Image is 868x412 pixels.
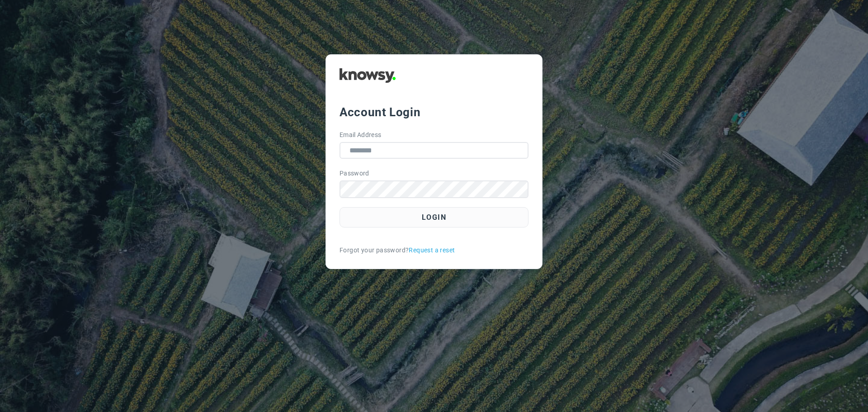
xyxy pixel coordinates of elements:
[409,246,455,255] a: Request a reset
[340,169,369,178] label: Password
[340,207,528,227] button: Login
[340,246,528,255] div: Forgot your password?
[340,130,382,140] label: Email Address
[340,104,528,120] div: Account Login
